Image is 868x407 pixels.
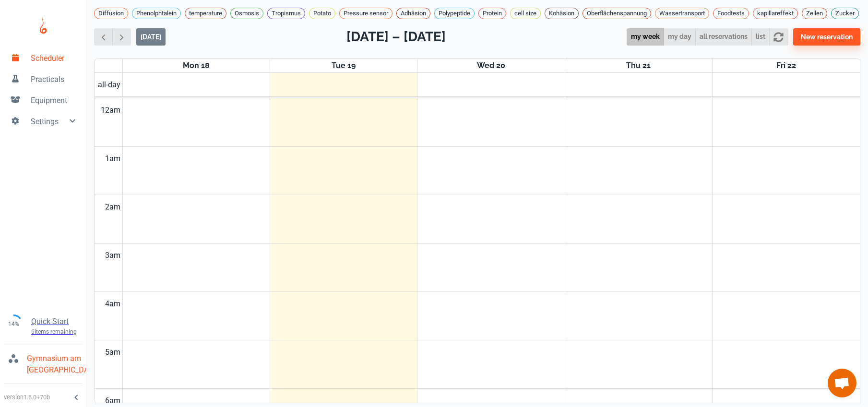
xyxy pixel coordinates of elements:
div: Wassertransport [655,8,709,19]
div: Oberflächenspannung [583,8,651,19]
span: Protein [479,9,506,18]
a: August 19, 2025 [330,59,357,72]
span: all-day [96,79,122,91]
button: New reservation [793,28,860,46]
div: 2am [103,195,122,219]
div: 5am [103,340,122,364]
div: kapillareffekt [753,8,798,19]
span: Zellen [802,9,827,18]
span: temperature [185,9,226,18]
button: all reservations [695,28,752,46]
button: [DATE] [136,28,166,46]
div: Kohäsion [545,8,579,19]
span: Tropismus [268,9,305,18]
h2: [DATE] – [DATE] [346,27,446,47]
span: kapillareffekt [753,9,797,18]
span: Adhäsion [397,9,430,18]
span: Oberflächenspannung [583,9,651,18]
span: Pressure sensor [340,9,392,18]
div: Osmosis [230,8,263,19]
span: Phenolphtalein [132,9,180,18]
span: Kohäsion [545,9,578,18]
div: cell size [510,8,541,19]
button: my day [664,28,696,46]
div: Foodtests [713,8,749,19]
div: Polypeptide [434,8,475,19]
div: Protein [478,8,506,19]
div: 4am [103,292,122,316]
a: August 18, 2025 [181,59,212,72]
span: Polypeptide [435,9,474,18]
span: Diffusion [95,9,128,18]
div: Phenolphtalein [132,8,181,19]
div: Diffusion [94,8,128,19]
div: Tropismus [267,8,305,19]
div: Pressure sensor [339,8,392,19]
div: Potato [309,8,335,19]
span: cell size [511,9,540,18]
span: Foodtests [713,9,749,18]
a: August 20, 2025 [475,59,507,72]
button: my week [627,28,664,46]
div: 1am [103,147,122,171]
div: Zellen [802,8,827,19]
button: Previous week [94,28,113,46]
button: Next week [112,28,131,46]
a: August 21, 2025 [624,59,653,72]
span: Potato [309,9,335,18]
a: Chat öffnen [828,369,856,397]
span: Wassertransport [655,9,709,18]
button: refresh [769,28,788,46]
div: 3am [103,244,122,267]
div: 12am [99,98,122,122]
div: Zucker [831,8,859,19]
div: temperature [185,8,226,19]
a: August 22, 2025 [774,59,798,72]
div: Adhäsion [396,8,430,19]
span: Osmosis [231,9,263,18]
span: Zucker [832,9,858,18]
button: list [751,28,770,46]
